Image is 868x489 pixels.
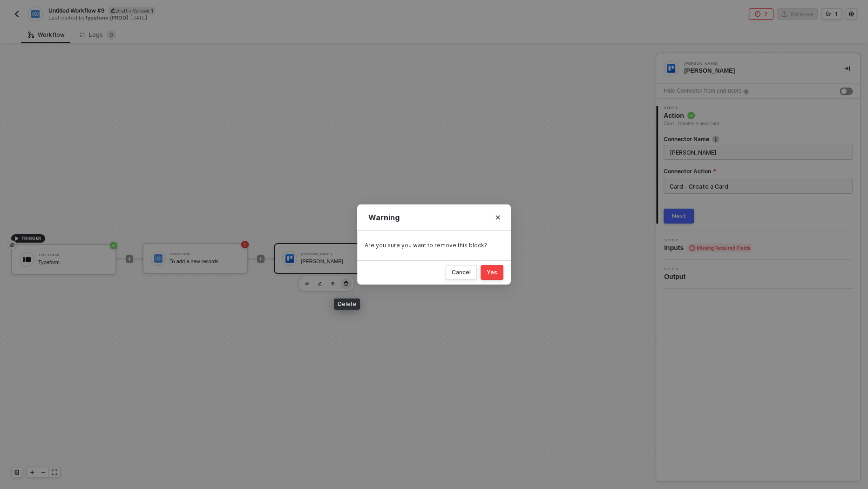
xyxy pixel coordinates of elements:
span: Untitled Workflow #9 [48,7,105,14]
img: back [13,10,20,18]
img: copy-block [331,282,335,285]
div: 1 [835,10,838,18]
img: icon [154,254,163,263]
div: [PERSON_NAME] [301,258,371,265]
div: Zoho CRM [170,252,239,256]
div: Typeform [38,259,108,265]
div: [PERSON_NAME] [684,67,829,75]
img: icon-info [743,89,749,95]
span: Inputs [664,243,752,252]
div: Are you sure you want to remove this block? [365,242,503,249]
div: Yes [487,269,497,276]
input: Connector Action [664,179,853,194]
button: Next [664,209,694,224]
div: To add a new records [170,258,239,265]
div: [PERSON_NAME] [684,62,824,66]
div: Next [672,212,686,220]
span: Action [664,111,719,120]
div: Step 2Inputs Missing Required Fields [656,238,860,252]
button: back [11,8,22,20]
div: Step 1Action Card - Creates a new CardConnector Nameicon-infoConnector ActionNext [656,106,860,224]
span: Missing Required Fields [687,244,752,252]
div: Cancel [452,269,471,276]
span: icon-play [258,256,264,262]
span: icon-minus [41,469,46,475]
span: Typeform [PROD] [85,14,128,21]
div: Workflow [28,31,65,39]
div: Delete [334,299,360,310]
div: Hide Connector from end-users [664,87,741,95]
img: integration-icon [667,64,675,73]
button: 2 [749,8,773,20]
span: icon-play [29,469,35,475]
span: icon-collapse-right [844,66,850,71]
button: Yes [481,265,503,280]
img: integration-icon [31,10,39,18]
span: icon-success-page [110,242,117,249]
span: Step 2 [664,238,752,242]
img: edit-cred [318,282,322,286]
span: Step 1 [664,106,719,110]
div: Warning [368,213,500,223]
button: edit-cred [314,278,325,289]
span: icon-play [127,256,132,262]
span: icon-play [14,236,20,241]
div: Logs [80,30,116,40]
span: eye-invisible [9,241,15,249]
span: icon-edit [110,8,115,13]
button: 1 [821,8,842,20]
img: icon-info [712,136,719,143]
label: Connector Action [664,167,853,175]
div: Draft • Version 1 [108,7,155,14]
button: copy-block [327,278,339,289]
input: Enter description [670,147,845,157]
sup: 0 [107,30,116,40]
img: edit-cred [305,282,309,285]
span: icon-settings [848,11,854,17]
div: 2 [764,10,767,18]
span: Step 3 [664,267,689,271]
span: icon-error-page [241,241,249,248]
span: TRIGGER [21,235,41,242]
button: edit-cred [301,278,312,289]
div: Last edited by - [DATE] [48,14,433,21]
button: Release [777,8,818,20]
span: Output [664,272,689,281]
div: [PERSON_NAME] [301,252,371,256]
span: icon-error-page [755,11,760,17]
div: Typeform [38,253,108,257]
span: icon-expand [52,469,57,475]
span: icon-versioning [826,11,831,17]
label: Connector Name [664,135,853,143]
div: Card - Creates a new Card [664,120,719,128]
img: icon [23,255,31,264]
img: icon [285,254,294,263]
button: Close [490,210,505,225]
button: Cancel [446,265,477,280]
